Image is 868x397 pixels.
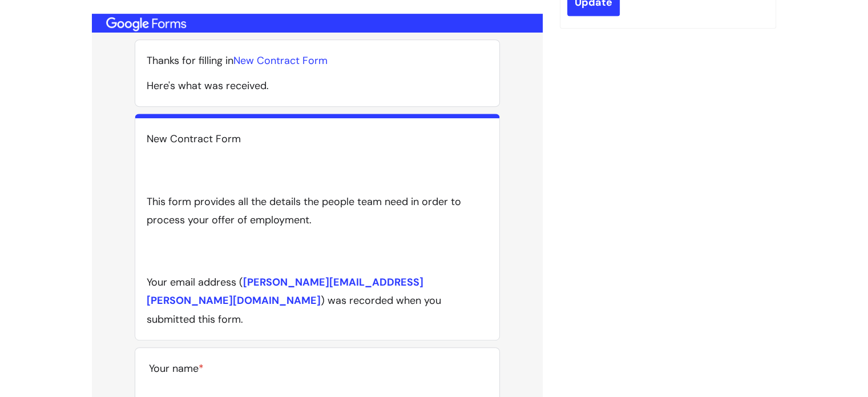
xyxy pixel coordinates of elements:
[147,273,488,328] div: Your email address ( ) was recorded when you submitted this form.
[135,39,500,107] div: Here's what was received.
[147,155,488,266] div: This form provides all the details the people team need in order to process your offer of employm...
[147,51,488,70] h1: Thanks for filling in
[149,359,486,378] h2: Your name
[147,130,488,148] h1: New Contract Form
[106,17,187,31] img: Google Forms
[147,275,423,307] a: [PERSON_NAME][EMAIL_ADDRESS][PERSON_NAME][DOMAIN_NAME]
[233,54,328,67] a: New Contract Form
